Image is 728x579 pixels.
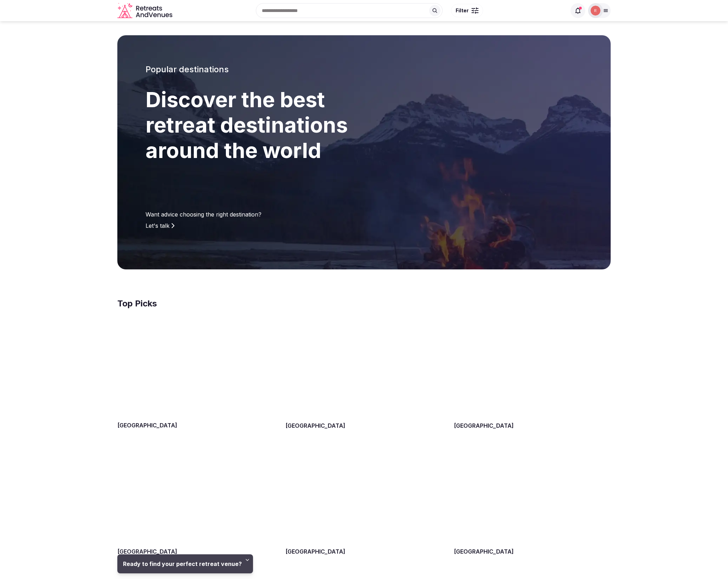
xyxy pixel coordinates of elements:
[117,3,174,19] a: Visit the homepage
[117,422,177,429] a: [GEOGRAPHIC_DATA]
[146,64,229,74] span: Popular destinations
[146,87,405,163] h1: Discover the best retreat destinations around the world
[456,7,469,14] span: Filter
[451,4,483,17] button: Filter
[591,6,600,16] img: Ryan Sanford
[454,422,514,429] a: [GEOGRAPHIC_DATA]
[117,298,611,310] h2: Top Picks
[117,3,174,19] svg: Retreats and Venues company logo
[454,548,514,555] a: [GEOGRAPHIC_DATA]
[117,548,177,555] a: [GEOGRAPHIC_DATA]
[146,221,174,230] a: Let's talk
[285,548,345,555] a: [GEOGRAPHIC_DATA]
[146,210,405,219] p: Want advice choosing the right destination?
[285,422,345,429] a: [GEOGRAPHIC_DATA]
